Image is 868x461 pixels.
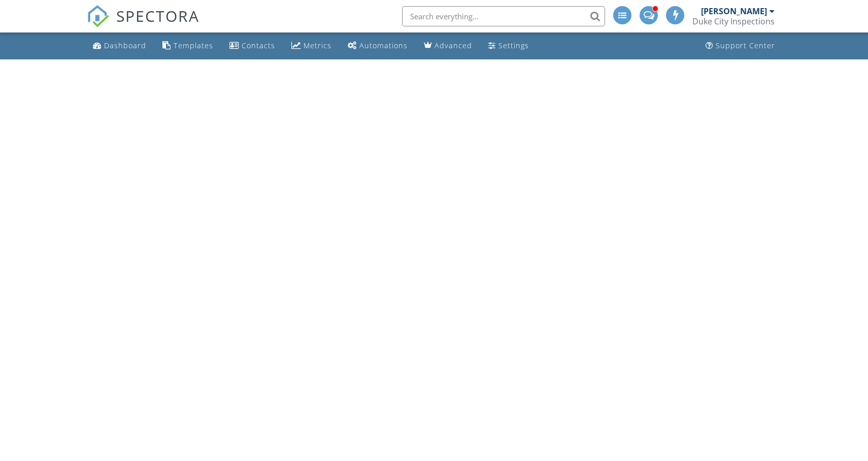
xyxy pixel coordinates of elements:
[174,41,213,50] div: Templates
[87,5,109,27] img: The Best Home Inspection Software - Spectora
[484,37,533,55] a: Settings
[225,37,279,55] a: Contacts
[420,37,476,55] a: Advanced
[304,41,331,50] div: Metrics
[344,37,412,55] a: Automations (Advanced)
[104,41,146,50] div: Dashboard
[158,37,217,55] a: Templates
[242,41,275,50] div: Contacts
[89,37,150,55] a: Dashboard
[701,6,767,16] div: [PERSON_NAME]
[359,41,408,50] div: Automations
[402,6,605,26] input: Search everything...
[116,5,199,26] span: SPECTORA
[692,16,775,26] div: Duke City Inspections
[435,41,472,50] div: Advanced
[702,37,779,55] a: Support Center
[287,37,336,55] a: Metrics
[716,41,775,50] div: Support Center
[87,14,199,35] a: SPECTORA
[498,41,529,50] div: Settings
